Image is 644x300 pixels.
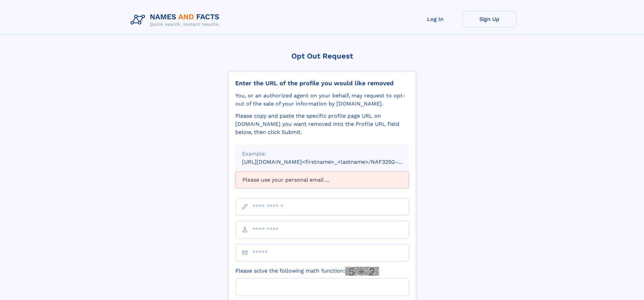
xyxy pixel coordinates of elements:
small: [URL][DOMAIN_NAME]<firstname>_<lastname>/NAF325G-xxxxxxxx [242,159,422,165]
label: Please solve the following math function: [235,267,379,276]
div: Please use your personal email ... [235,171,409,188]
a: Sign Up [462,11,517,27]
div: Opt Out Request [228,52,416,60]
div: You, or an authorized agent on your behalf, may request to opt-out of the sale of your informatio... [235,92,409,108]
a: Log In [408,11,462,27]
div: Please copy and paste the specific profile page URL on [DOMAIN_NAME] you want removed into the Pr... [235,112,409,136]
div: Example: [242,150,402,158]
img: Logo Names and Facts [128,11,225,29]
div: Enter the URL of the profile you would like removed [235,79,409,87]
